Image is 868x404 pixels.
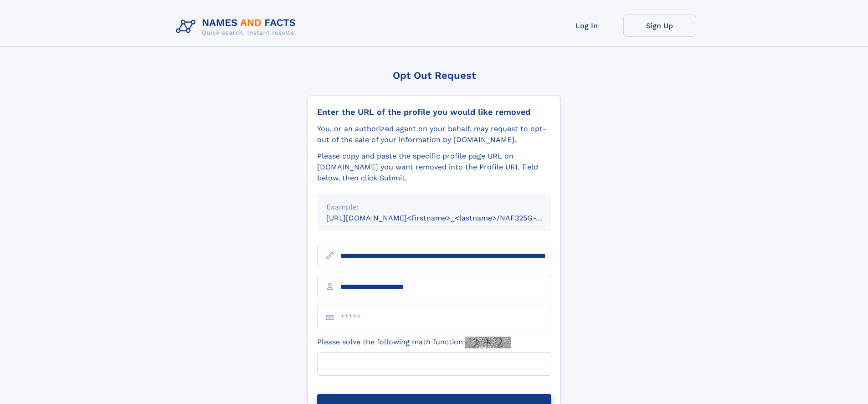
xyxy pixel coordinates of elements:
[317,107,551,117] div: Enter the URL of the profile you would like removed
[317,337,511,348] label: Please solve the following math function:
[317,123,551,145] div: You, or an authorized agent on your behalf, may request to opt-out of the sale of your informatio...
[172,15,303,39] img: Logo Names and Facts
[326,214,569,222] small: [URL][DOMAIN_NAME]<firstname>_<lastname>/NAF325G-xxxxxxxx
[326,202,542,213] div: Example:
[623,15,696,37] a: Sign Up
[308,70,561,81] div: Opt Out Request
[550,15,623,37] a: Log In
[317,151,551,184] div: Please copy and paste the specific profile page URL on [DOMAIN_NAME] you want removed into the Pr...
